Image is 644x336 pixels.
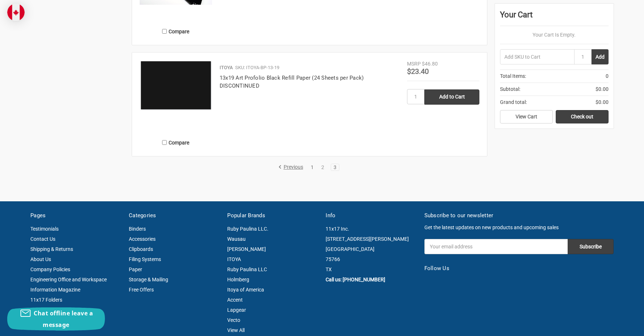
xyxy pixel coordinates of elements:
[30,236,55,242] a: Contact Us
[227,226,268,232] a: Ruby Paulina LLC.
[326,277,385,282] a: Call us: [PHONE_NUMBER]
[500,98,527,106] span: Grand total:
[500,85,520,93] span: Subtotal:
[227,317,240,323] a: Vecto
[606,72,609,80] span: 0
[129,277,168,282] a: Storage & Mailing
[319,165,327,170] a: 2
[422,61,438,67] span: $46.80
[500,72,526,80] span: Total Items:
[227,236,246,242] a: Wausau
[592,49,609,64] button: Add
[162,29,167,34] input: Compare
[331,165,339,170] a: 3
[129,256,161,262] a: Filing Systems
[308,165,316,170] a: 1
[30,211,121,220] h5: Pages
[227,266,267,272] a: Ruby Paulina LLC
[129,266,142,272] a: Paper
[227,327,245,333] a: View All
[424,211,614,220] h5: Subscribe to our newsletter
[227,297,243,303] a: Accent
[129,236,156,242] a: Accessories
[227,256,241,262] a: ITOYA
[140,60,212,110] img: 13x19 Art Profolio Black Refill Paper (24 Sheets per Pack)
[220,64,233,71] p: ITOYA
[424,89,479,105] input: Add to Cart
[129,246,153,252] a: Clipboards
[140,136,212,148] label: Compare
[129,226,146,232] a: Binders
[407,60,421,68] div: MSRP
[424,224,614,231] p: Get the latest updates on new products and upcoming sales
[278,164,306,171] a: Previous
[30,246,73,252] a: Shipping & Returns
[30,297,62,303] a: 11x17 Folders
[30,226,59,232] a: Testimonials
[7,307,105,331] button: Chat offline leave a message
[129,287,154,293] a: Free Offers
[235,64,279,71] p: SKU: ITOYA-BP-13-19
[227,246,266,252] a: [PERSON_NAME]
[162,140,167,145] input: Compare
[30,277,107,293] a: Engineering Office and Workspace Information Magazine
[227,211,318,220] h5: Popular Brands
[500,9,609,26] div: Your Cart
[568,239,614,254] input: Subscribe
[424,239,568,254] input: Your email address
[227,277,249,282] a: Holmberg
[34,309,93,329] span: Chat offline leave a message
[500,110,553,124] a: View Cart
[227,307,246,313] a: Lapgear
[140,60,212,133] a: 13x19 Art Profolio Black Refill Paper (24 Sheets per Pack)
[326,224,416,274] address: 11x17 Inc. [STREET_ADDRESS][PERSON_NAME] [GEOGRAPHIC_DATA] 75766 TX
[326,211,416,220] h5: Info
[500,49,574,64] input: Add SKU to Cart
[30,256,51,262] a: About Us
[129,211,220,220] h5: Categories
[596,98,609,106] span: $0.00
[227,287,264,293] a: Itoya of America
[220,75,364,89] a: 13x19 Art Profolio Black Refill Paper (24 Sheets per Pack) DISCONTINUED
[424,264,614,273] h5: Follow Us
[500,31,609,39] p: Your Cart Is Empty.
[556,110,609,124] a: Check out
[596,85,609,93] span: $0.00
[140,25,212,37] label: Compare
[30,266,70,272] a: Company Policies
[7,4,25,21] img: duty and tax information for Canada
[407,67,429,76] span: $23.40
